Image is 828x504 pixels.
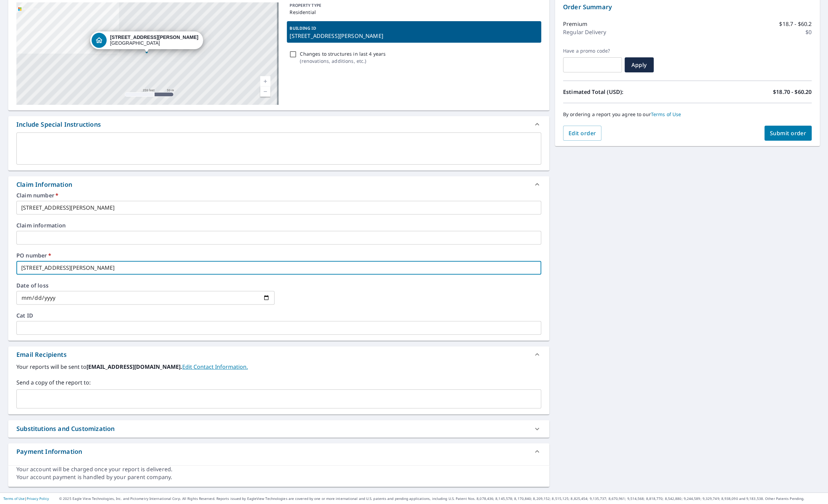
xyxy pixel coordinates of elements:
[563,2,812,12] p: Order Summary
[16,283,275,288] label: Date of loss
[16,253,541,258] label: PO number
[16,363,541,371] label: Your reports will be sent to
[16,180,72,189] div: Claim Information
[773,88,812,96] p: $18.70 - $60.20
[764,126,812,141] button: Submit order
[770,129,806,137] span: Submit order
[16,447,82,456] div: Payment Information
[8,176,549,193] div: Claim Information
[290,25,316,31] p: BUILDING ID
[110,34,198,46] div: [GEOGRAPHIC_DATA]
[27,496,49,501] a: Privacy Policy
[16,350,67,359] div: Email Recipients
[290,9,538,16] p: Residential
[8,116,549,132] div: Include Special Instructions
[260,76,270,86] a: Current Level 17, Zoom In
[8,420,549,437] div: Substitutions and Customization
[805,28,812,36] p: $0
[16,120,101,129] div: Include Special Instructions
[563,88,687,96] p: Estimated Total (USD):
[8,443,549,460] div: Payment Information
[630,61,648,69] span: Apply
[86,363,182,370] b: [EMAIL_ADDRESS][DOMAIN_NAME].
[16,473,541,481] div: Your account payment is handled by your parent company.
[59,496,825,501] p: © 2025 Eagle View Technologies, Inc. and Pictometry International Corp. All Rights Reserved. Repo...
[16,223,541,228] label: Claim information
[300,57,386,65] p: ( renovations, additions, etc. )
[569,129,596,137] span: Edit order
[290,2,538,9] p: PROPERTY TYPE
[16,465,541,473] div: Your account will be charged once your report is delivered.
[563,28,606,36] p: Regular Delivery
[110,34,198,40] strong: [STREET_ADDRESS][PERSON_NAME]
[16,424,115,433] div: Substitutions and Customization
[182,363,248,370] a: EditContactInfo
[260,86,270,97] a: Current Level 17, Zoom Out
[563,126,602,141] button: Edit order
[563,48,622,54] label: Have a promo code?
[651,111,681,117] a: Terms of Use
[300,50,386,57] p: Changes to structures in last 4 years
[290,32,538,40] p: [STREET_ADDRESS][PERSON_NAME]
[3,496,25,501] a: Terms of Use
[625,57,654,72] button: Apply
[8,346,549,363] div: Email Recipients
[3,496,49,501] p: |
[90,31,203,53] div: Dropped pin, building 1, Residential property, 20 Depew St Huntington, NY 11743
[779,20,812,28] p: $18.7 - $60.2
[16,378,541,387] label: Send a copy of the report to:
[16,313,541,318] label: Cat ID
[563,20,587,28] p: Premium
[16,193,541,198] label: Claim number
[563,111,812,117] p: By ordering a report you agree to our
